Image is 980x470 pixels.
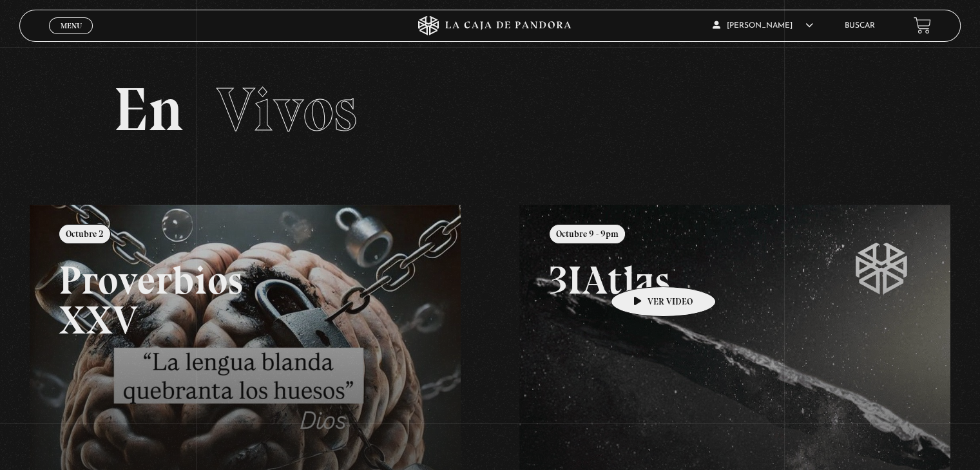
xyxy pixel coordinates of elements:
[61,22,82,30] span: Menu
[216,73,357,146] span: Vivos
[56,32,86,41] span: Cerrar
[845,22,875,30] a: Buscar
[914,17,931,34] a: View your shopping cart
[713,22,813,30] span: [PERSON_NAME]
[113,79,866,140] h2: En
